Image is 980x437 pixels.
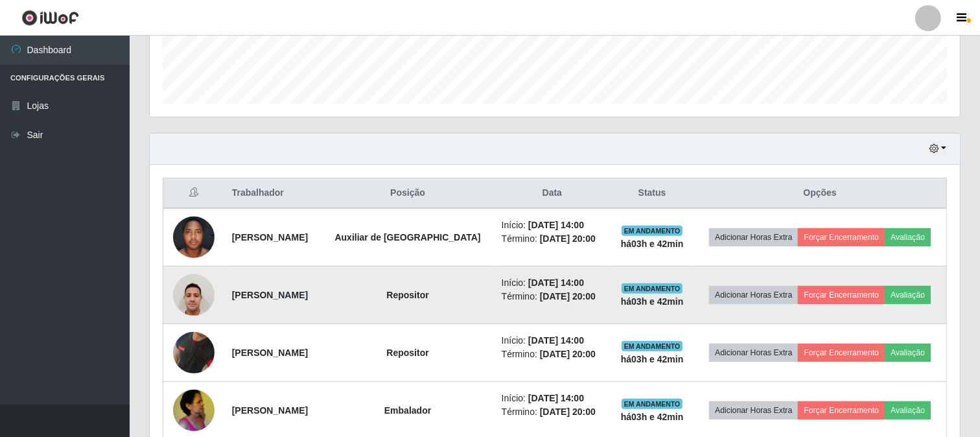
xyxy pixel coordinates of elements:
[540,233,596,244] time: [DATE] 20:00
[232,290,308,300] strong: [PERSON_NAME]
[540,407,596,417] time: [DATE] 20:00
[622,283,683,294] span: EM ANDAMENTO
[502,218,603,232] li: Início:
[621,239,684,249] strong: há 03 h e 42 min
[694,178,946,209] th: Opções
[384,405,431,416] strong: Embalador
[232,232,308,242] strong: [PERSON_NAME]
[232,405,308,416] strong: [PERSON_NAME]
[798,344,885,362] button: Forçar Encerramento
[709,228,798,246] button: Adicionar Horas Extra
[528,278,584,288] time: [DATE] 14:00
[540,291,596,301] time: [DATE] 20:00
[798,401,885,419] button: Forçar Encerramento
[622,226,683,236] span: EM ANDAMENTO
[502,405,603,419] li: Término:
[709,344,798,362] button: Adicionar Horas Extra
[232,348,308,358] strong: [PERSON_NAME]
[502,290,603,303] li: Término:
[502,276,603,290] li: Início:
[621,354,684,364] strong: há 03 h e 42 min
[502,334,603,348] li: Início:
[885,228,931,246] button: Avaliação
[709,286,798,304] button: Adicionar Horas Extra
[709,401,798,419] button: Adicionar Horas Extra
[386,348,428,358] strong: Repositor
[611,178,694,209] th: Status
[798,228,885,246] button: Forçar Encerramento
[502,392,603,405] li: Início:
[621,412,684,422] strong: há 03 h e 42 min
[885,344,931,362] button: Avaliação
[502,232,603,246] li: Término:
[622,399,683,409] span: EM ANDAMENTO
[798,286,885,304] button: Forçar Encerramento
[173,311,215,396] img: 1750371001902.jpeg
[173,267,215,322] img: 1749045235898.jpeg
[528,220,584,230] time: [DATE] 14:00
[386,290,428,300] strong: Repositor
[21,10,79,26] img: CoreUI Logo
[173,209,215,265] img: 1710558246367.jpeg
[528,393,584,403] time: [DATE] 14:00
[621,296,684,307] strong: há 03 h e 42 min
[321,178,493,209] th: Posição
[494,178,611,209] th: Data
[502,348,603,361] li: Término:
[540,349,596,359] time: [DATE] 20:00
[528,335,584,346] time: [DATE] 14:00
[335,232,481,242] strong: Auxiliar de [GEOGRAPHIC_DATA]
[885,286,931,304] button: Avaliação
[885,401,931,419] button: Avaliação
[622,341,683,351] span: EM ANDAMENTO
[224,178,322,209] th: Trabalhador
